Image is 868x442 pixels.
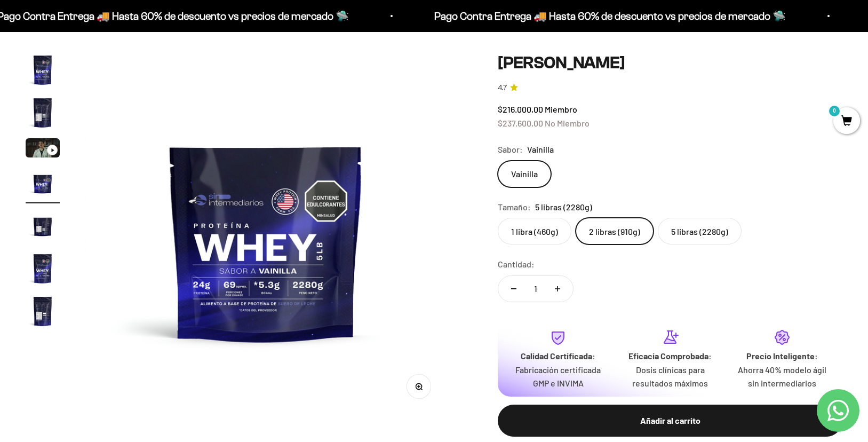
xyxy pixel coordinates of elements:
legend: Sabor: [498,143,523,156]
button: Aumentar cantidad [542,276,573,302]
span: 4.7 [498,82,507,94]
label: Cantidad: [498,257,535,271]
span: Miembro [545,104,577,114]
button: Reducir cantidad [498,276,529,302]
button: Ir al artículo 6 [26,251,60,289]
p: ¿Qué te haría sentir más seguro de comprar este producto? [13,17,221,42]
img: Proteína Whey - Vainilla [85,53,447,414]
strong: Calidad Certificada: [521,351,595,361]
mark: 0 [828,105,841,117]
span: $216.000,00 [498,104,543,114]
button: Ir al artículo 4 [26,166,60,203]
img: Proteína Whey - Vainilla [26,53,60,87]
strong: Precio Inteligente: [746,351,818,361]
div: Un mejor precio [13,136,221,155]
button: Ir al artículo 1 [26,53,60,90]
span: 5 libras (2280g) [535,200,592,214]
img: Proteína Whey - Vainilla [26,166,60,200]
button: Ir al artículo 3 [26,138,60,161]
p: Pago Contra Entrega 🚚 Hasta 60% de descuento vs precios de mercado 🛸 [432,7,784,25]
button: Ir al artículo 5 [26,209,60,246]
h1: [PERSON_NAME] [498,53,842,73]
legend: Tamaño: [498,200,531,214]
p: Fabricación certificada GMP e INVIMA [511,363,606,390]
img: Proteína Whey - Vainilla [26,251,60,286]
span: Enviar [174,160,220,178]
img: Proteína Whey - Vainilla [26,294,60,328]
button: Añadir al carrito [498,405,842,437]
img: Proteína Whey - Vainilla [26,96,60,130]
button: Enviar [173,160,221,178]
div: Reseñas de otros clientes [13,72,221,91]
span: No Miembro [545,118,590,128]
div: Una promoción especial [13,93,221,112]
div: Más información sobre los ingredientes [13,51,221,69]
div: Añadir al carrito [519,414,821,428]
span: Vainilla [527,143,554,156]
a: 0 [833,116,860,128]
button: Ir al artículo 7 [26,294,60,331]
a: 4.74.7 de 5.0 estrellas [498,82,842,94]
img: Proteína Whey - Vainilla [26,209,60,243]
div: Un video del producto [13,115,221,133]
p: Dosis clínicas para resultados máximos [623,363,718,390]
span: $237.600,00 [498,118,543,128]
button: Ir al artículo 2 [26,96,60,133]
strong: Eficacia Comprobada: [628,351,712,361]
p: Ahorra 40% modelo ágil sin intermediarios [735,363,830,390]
